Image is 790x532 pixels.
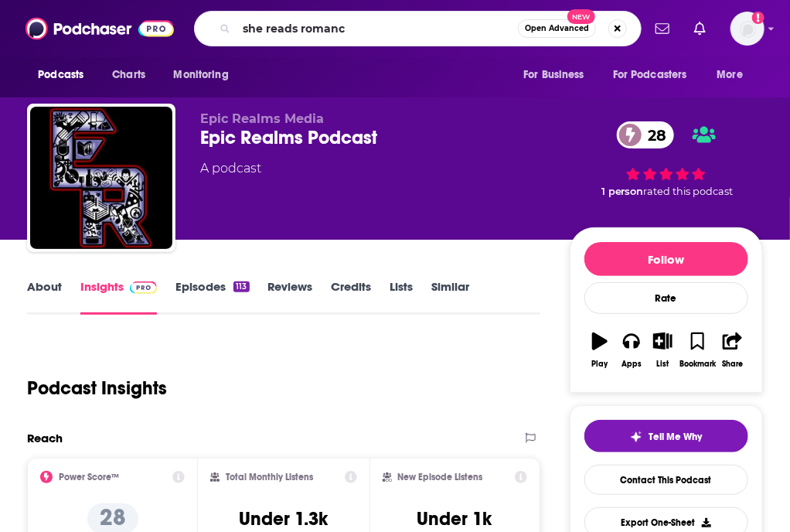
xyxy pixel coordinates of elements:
a: 28 [617,121,674,148]
button: tell me why sparkleTell Me Why [584,420,748,452]
button: Apps [616,322,648,378]
div: List [657,360,669,369]
h2: Power Score™ [59,472,119,483]
h2: New Episode Listens [398,472,483,483]
img: tell me why sparkle [630,431,642,443]
a: Similar [432,279,470,315]
div: Apps [621,360,642,369]
a: Reviews [268,279,313,315]
span: rated this podcast [644,186,734,197]
a: Charts [102,60,155,90]
img: User Profile [730,12,764,46]
a: Lists [390,279,414,315]
button: open menu [707,60,763,90]
a: Contact This Podcast [584,465,748,495]
span: 28 [632,121,674,148]
span: Monitoring [173,64,228,86]
h2: Total Monthly Listens [226,472,313,483]
span: Epic Realms Media [200,111,324,126]
div: Bookmark [679,360,716,369]
button: Bookmark [679,322,717,378]
span: Podcasts [38,64,83,86]
div: Share [722,360,743,369]
button: open menu [27,60,104,90]
a: Show notifications dropdown [649,15,676,42]
a: Credits [332,279,372,315]
span: Logged in as BKusilek [730,12,764,46]
svg: Add a profile image [752,12,764,24]
img: Podchaser Pro [130,281,157,294]
input: Search podcasts, credits, & more... [237,16,518,41]
span: Open Advanced [525,25,589,32]
span: For Business [523,64,584,86]
h1: Podcast Insights [27,377,167,400]
div: Rate [584,282,748,314]
a: InsightsPodchaser Pro [80,279,157,315]
a: Show notifications dropdown [688,15,712,42]
img: Podchaser - Follow, Share and Rate Podcasts [26,14,174,43]
a: About [27,279,62,315]
span: New [567,9,595,24]
button: open menu [512,60,604,90]
h3: Under 1.3k [239,507,328,530]
img: Epic Realms Podcast [30,107,172,249]
button: Play [584,322,616,378]
button: List [647,322,679,378]
button: open menu [162,60,248,90]
button: Show profile menu [730,12,764,46]
h3: Under 1k [417,507,492,530]
button: Share [717,322,748,378]
span: Tell Me Why [649,431,702,443]
a: Episodes113 [175,279,249,315]
span: Charts [112,64,145,86]
h2: Reach [27,431,63,445]
button: open menu [603,60,710,90]
span: More [717,64,744,86]
div: A podcast [200,159,261,178]
div: Search podcasts, credits, & more... [194,11,642,46]
button: Follow [584,242,748,276]
div: Play [592,360,608,369]
span: 1 person [601,186,644,197]
div: 28 1 personrated this podcast [570,111,763,207]
div: 113 [233,281,249,292]
span: For Podcasters [613,64,687,86]
button: Open AdvancedNew [518,19,596,38]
